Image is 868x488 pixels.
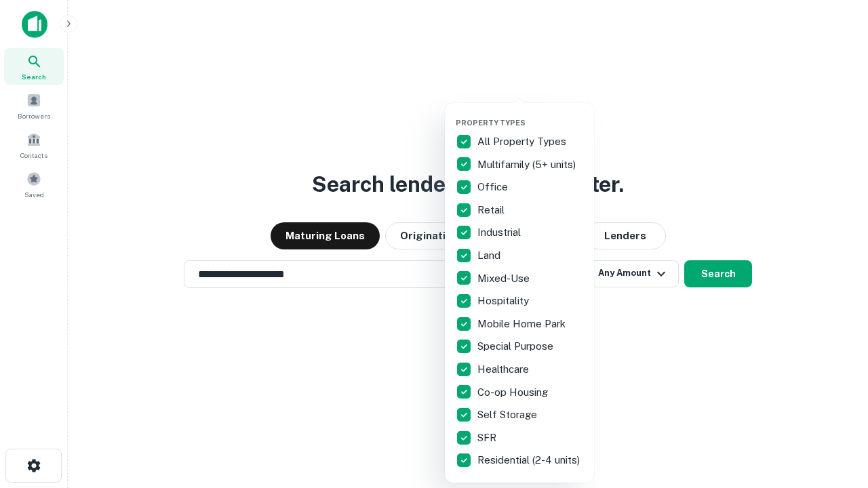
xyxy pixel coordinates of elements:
p: Special Purpose [477,338,556,354]
p: Co-op Housing [477,384,551,401]
p: SFR [477,430,499,446]
p: Retail [477,202,507,218]
p: Industrial [477,224,524,241]
p: All Property Types [477,134,569,150]
p: Residential (2-4 units) [477,452,583,468]
p: Mixed-Use [477,270,532,287]
p: Multifamily (5+ units) [477,157,578,173]
span: Property Types [456,119,526,127]
p: Mobile Home Park [477,316,568,332]
p: Healthcare [477,361,532,378]
p: Office [477,179,511,195]
p: Self Storage [477,407,540,423]
p: Land [477,247,503,264]
p: Hospitality [477,293,532,309]
iframe: Chat Widget [800,380,868,445]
